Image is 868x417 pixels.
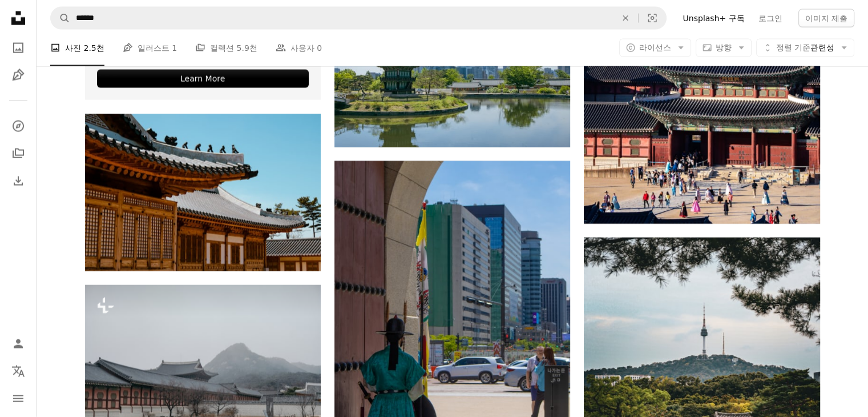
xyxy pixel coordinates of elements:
a: 산을 배경으로 한 건물 [85,358,321,368]
span: 방향 [716,43,732,52]
span: 0 [317,42,322,54]
button: 언어 [7,360,30,383]
span: 정렬 기준 [776,43,810,52]
a: 일러스트 [7,64,30,87]
button: 라이선스 [619,39,691,57]
button: 정렬 기준관련성 [756,39,854,57]
button: 시각적 검색 [639,7,666,29]
a: 로그인 [752,9,789,27]
a: 일러스트 1 [123,30,177,66]
a: 녹색 드레스를 입은 여자와 검은 모자를 쓴 남자 [334,333,570,343]
a: 건물 앞에 서 있는 한 무리의 사람들 [584,61,819,71]
a: 사진 [7,37,30,59]
span: 1 [172,42,177,54]
a: 다운로드 내역 [7,170,30,193]
span: 관련성 [776,42,834,54]
a: 멀리 탑이 있는 산의 전망 [584,390,819,400]
a: 홈 — Unsplash [7,7,30,32]
div: Learn More [97,70,309,88]
a: Unsplash+ 구독 [676,9,751,27]
button: Unsplash 검색 [51,7,70,29]
button: 메뉴 [7,387,30,410]
button: 방향 [696,39,752,57]
a: 건물 옥상에 서 있는 한 무리의 사람들 [85,187,321,197]
button: 이미지 제출 [798,9,854,27]
form: 사이트 전체에서 이미지 찾기 [50,7,667,30]
span: 5.9천 [237,42,257,54]
span: 라이선스 [639,43,671,52]
button: 삭제 [613,7,638,29]
a: 탐색 [7,115,30,138]
a: 로그인 / 가입 [7,332,30,355]
a: 사용자 0 [276,30,322,66]
a: 컬렉션 5.9천 [195,30,257,66]
a: 배경에 건물이 있는 큰 수역 [334,63,570,74]
a: 컬렉션 [7,142,30,165]
img: 건물 옥상에 서 있는 한 무리의 사람들 [85,114,321,271]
